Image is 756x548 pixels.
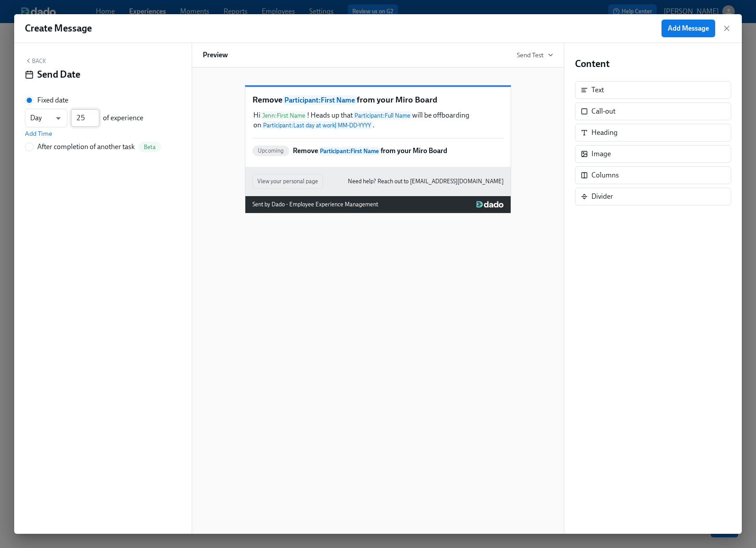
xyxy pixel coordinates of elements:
[37,95,68,105] span: Fixed date
[517,51,553,59] button: Send Test
[575,188,731,205] div: Divider
[293,146,447,156] p: Remove from your Miro Board
[37,68,80,81] h4: Send Date
[252,110,504,131] div: HiJenn:First Name! Heads up thatParticipant:Full Namewill be offboarding onParticipant:Last day a...
[661,20,715,37] button: Add Message
[575,103,731,120] div: Call-out
[283,95,357,105] span: Participant : First Name
[575,124,731,142] div: Heading
[25,129,52,138] button: Add Time
[575,145,731,163] div: Image
[318,147,381,155] span: Participant : First Name
[252,174,323,189] button: View your personal page
[25,22,92,35] h1: Create Message
[591,149,611,159] div: Image
[25,57,46,64] button: Back
[476,201,504,208] img: Dado
[252,147,289,154] span: Upcoming
[138,144,161,150] span: Beta
[203,50,228,60] h6: Preview
[575,81,731,99] div: Text
[591,85,604,95] div: Text
[37,142,135,152] div: After completion of another task
[25,109,143,127] div: of experience
[575,57,731,71] h4: Content
[252,200,378,209] div: Sent by Dado - Employee Experience Management
[591,170,619,180] div: Columns
[257,177,318,186] span: View your personal page
[348,177,504,186] a: Need help? Reach out to [EMAIL_ADDRESS][DOMAIN_NAME]
[575,166,731,184] div: Columns
[591,106,615,116] div: Call-out
[668,24,709,33] span: Add Message
[591,128,618,138] div: Heading
[591,192,613,201] div: Divider
[252,94,504,106] p: Remove from your Miro Board
[25,109,67,127] div: Day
